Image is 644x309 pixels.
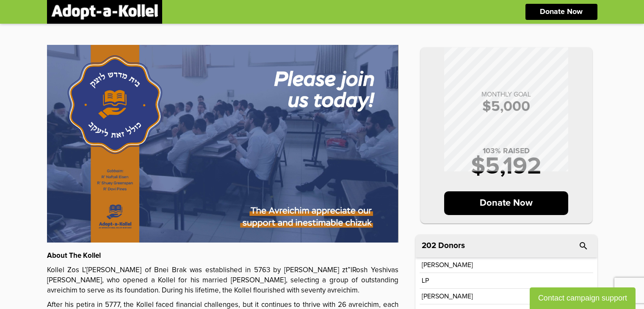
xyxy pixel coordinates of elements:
[47,267,398,294] span: Rosh Yeshivas [PERSON_NAME], who opened a Kollel for his married [PERSON_NAME], selecting a group...
[429,91,584,98] p: MONTHLY GOAL
[444,191,568,215] p: Donate Now
[422,293,473,300] p: [PERSON_NAME]
[47,265,398,296] p: Kollel Zos L’[PERSON_NAME] of Bnei Brak was established in 5763 by [PERSON_NAME] zt”l
[47,252,101,259] strong: About The Kollel
[540,8,583,16] p: Donate Now
[422,277,429,284] p: LP
[429,99,584,114] p: $
[422,262,473,268] p: [PERSON_NAME]
[578,241,589,251] i: search
[51,4,158,19] img: logonobg.png
[530,287,636,309] button: Contact campaign support
[47,45,398,243] img: BTOU1boQH2.4Ou3mABSEN.jpg
[422,242,436,250] span: 202
[438,242,465,250] p: Donors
